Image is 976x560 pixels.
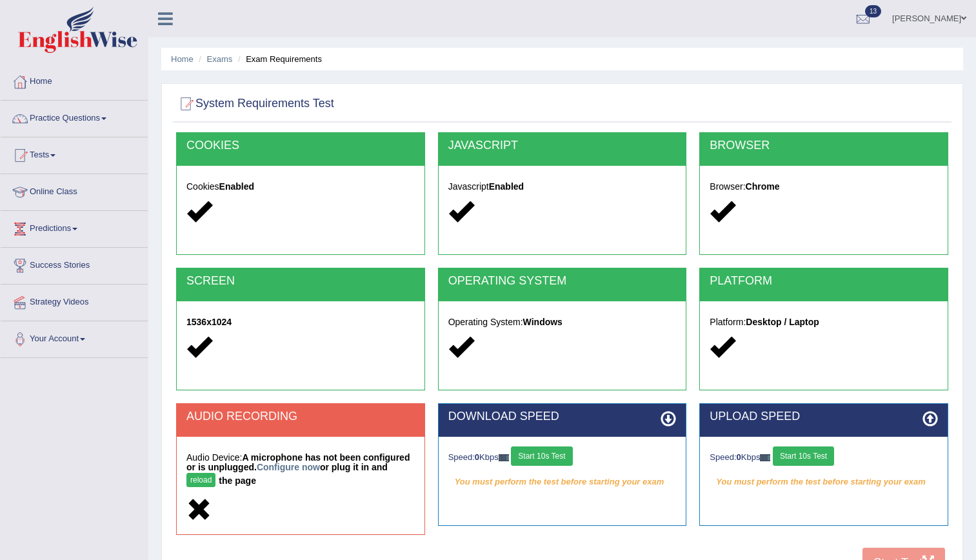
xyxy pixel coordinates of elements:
[186,317,232,327] strong: 1536x1024
[235,53,322,65] li: Exam Requirements
[746,181,780,192] strong: Chrome
[1,211,148,243] a: Predictions
[186,473,215,487] button: reload
[1,101,148,133] a: Practice Questions
[448,472,677,492] em: You must perform the test before starting your exam
[710,410,938,423] h2: UPLOAD SPEED
[710,182,938,192] h5: Browser:
[171,54,194,64] a: Home
[710,275,938,288] h2: PLATFORM
[1,321,148,354] a: Your Account
[448,446,677,469] div: Speed: Kbps
[186,139,415,152] h2: COOKIES
[448,182,677,192] h5: Javascript
[448,410,677,423] h2: DOWNLOAD SPEED
[511,446,572,466] button: Start 10s Test
[1,137,148,170] a: Tests
[710,472,938,492] em: You must perform the test before starting your exam
[710,446,938,469] div: Speed: Kbps
[773,446,834,466] button: Start 10s Test
[746,317,819,327] strong: Desktop / Laptop
[448,139,677,152] h2: JAVASCRIPT
[760,454,770,461] img: ajax-loader-fb-connection.gif
[710,317,938,327] h5: Platform:
[219,181,254,192] strong: Enabled
[499,454,509,461] img: ajax-loader-fb-connection.gif
[186,410,415,423] h2: AUDIO RECORDING
[257,462,320,472] a: Configure now
[448,317,677,327] h5: Operating System:
[523,317,563,327] strong: Windows
[186,452,410,486] strong: A microphone has not been configured or is unplugged. or plug it in and the page
[865,5,881,17] span: 13
[448,275,677,288] h2: OPERATING SYSTEM
[1,285,148,317] a: Strategy Videos
[737,452,741,462] strong: 0
[475,452,479,462] strong: 0
[176,94,334,114] h2: System Requirements Test
[186,182,415,192] h5: Cookies
[186,275,415,288] h2: SCREEN
[1,64,148,96] a: Home
[710,139,938,152] h2: BROWSER
[186,453,415,490] h5: Audio Device:
[1,174,148,206] a: Online Class
[207,54,233,64] a: Exams
[489,181,524,192] strong: Enabled
[1,248,148,280] a: Success Stories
